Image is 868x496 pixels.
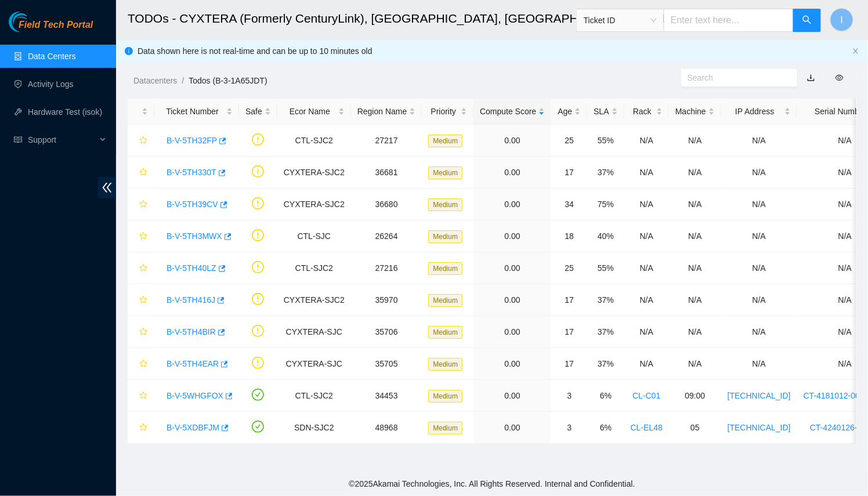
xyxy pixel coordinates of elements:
[551,412,587,444] td: 3
[351,380,422,412] td: 34453
[277,189,351,220] td: CYXTERA-SJC2
[836,74,844,82] span: eye
[167,327,216,336] a: B-V-5TH4BIR
[14,136,22,144] span: read
[167,359,219,368] a: B-V-5TH4EAR
[351,125,422,157] td: 27217
[428,230,462,243] span: Medium
[852,48,859,55] button: close
[669,348,721,380] td: N/A
[473,220,551,252] td: 0.00
[624,316,669,348] td: N/A
[551,252,587,284] td: 25
[252,165,264,178] span: exclamation-circle
[139,264,147,273] span: star
[721,157,797,189] td: N/A
[252,133,264,146] span: exclamation-circle
[351,412,422,444] td: 48968
[139,360,147,369] span: star
[167,231,222,241] a: B-V-5TH3MWX
[669,284,721,316] td: N/A
[551,220,587,252] td: 18
[139,328,147,337] span: star
[133,76,177,85] a: Datacenters
[624,157,669,189] td: N/A
[587,157,624,189] td: 37%
[139,423,147,433] span: star
[624,220,669,252] td: N/A
[351,316,422,348] td: 35706
[351,284,422,316] td: 35970
[728,423,791,432] a: [TECHNICAL_ID]
[830,8,853,31] button: I
[624,348,669,380] td: N/A
[632,391,660,400] a: CL-C01
[669,220,721,252] td: N/A
[167,263,216,273] a: B-V-5TH40LZ
[473,380,551,412] td: 0.00
[428,262,462,275] span: Medium
[277,252,351,284] td: CTL-SJC2
[167,136,217,145] a: B-V-5TH32FP
[277,284,351,316] td: CYXTERA-SJC2
[134,259,148,277] button: star
[587,316,624,348] td: 37%
[852,48,859,55] span: close
[587,412,624,444] td: 6%
[252,229,264,241] span: exclamation-circle
[428,358,462,371] span: Medium
[428,390,462,403] span: Medium
[798,68,824,87] button: download
[428,326,462,339] span: Medium
[473,284,551,316] td: 0.00
[551,316,587,348] td: 17
[551,380,587,412] td: 3
[139,296,147,305] span: star
[351,252,422,284] td: 27216
[351,189,422,220] td: 36680
[551,125,587,157] td: 25
[473,412,551,444] td: 0.00
[721,125,797,157] td: N/A
[139,232,147,241] span: star
[624,189,669,220] td: N/A
[669,252,721,284] td: N/A
[551,284,587,316] td: 17
[167,423,219,432] a: B-V-5XDBFJM
[624,284,669,316] td: N/A
[189,76,267,85] a: Todos (B-3-1A65JDT)
[721,220,797,252] td: N/A
[551,348,587,380] td: 17
[277,157,351,189] td: CYXTERA-SJC2
[134,195,148,213] button: star
[587,348,624,380] td: 37%
[587,380,624,412] td: 6%
[28,128,96,151] span: Support
[587,220,624,252] td: 40%
[428,294,462,307] span: Medium
[252,293,264,305] span: exclamation-circle
[551,189,587,220] td: 34
[134,323,148,341] button: star
[139,168,147,178] span: star
[631,423,663,432] a: CL-EL48
[134,291,148,309] button: star
[277,348,351,380] td: CYXTERA-SJC
[277,380,351,412] td: CTL-SJC2
[139,136,147,146] span: star
[167,168,216,177] a: B-V-5TH330T
[669,125,721,157] td: N/A
[793,9,821,32] button: search
[473,157,551,189] td: 0.00
[428,135,462,147] span: Medium
[721,348,797,380] td: N/A
[252,261,264,273] span: exclamation-circle
[134,131,148,150] button: star
[167,391,223,400] a: B-V-5WHGFOX
[688,71,782,84] input: Search
[669,380,721,412] td: 09:00
[134,386,148,405] button: star
[98,177,116,198] span: double-left
[9,12,59,32] img: Akamai Technologies
[721,252,797,284] td: N/A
